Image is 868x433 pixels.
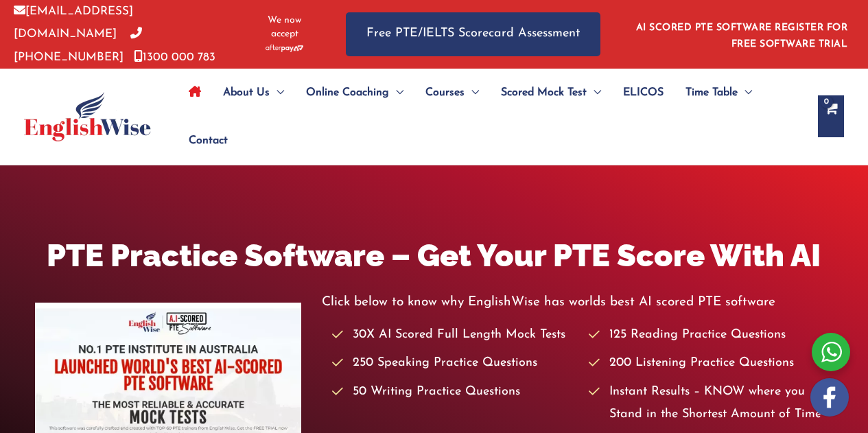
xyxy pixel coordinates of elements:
[24,92,151,141] img: cropped-ew-logo
[589,381,833,427] li: Instant Results – KNOW where you Stand in the Shortest Amount of Time
[178,69,804,165] nav: Site Navigation: Main Menu
[346,12,600,56] a: Free PTE/IELTS Scorecard Assessment
[35,234,834,277] h1: PTE Practice Software – Get Your PTE Score With AI
[332,352,576,375] li: 250 Speaking Practice Questions
[425,69,465,117] span: Courses
[623,69,664,117] span: ELICOS
[295,69,414,117] a: Online CoachingMenu Toggle
[389,69,403,117] span: Menu Toggle
[490,69,612,117] a: Scored Mock TestMenu Toggle
[134,51,215,63] a: 1300 000 783
[332,324,576,347] li: 30X AI Scored Full Length Mock Tests
[189,117,228,165] span: Contact
[306,69,389,117] span: Online Coaching
[178,117,228,165] a: Contact
[636,23,848,49] a: AI SCORED PTE SOFTWARE REGISTER FOR FREE SOFTWARE TRIAL
[257,14,312,41] span: We now accept
[589,352,833,375] li: 200 Listening Practice Questions
[270,69,284,117] span: Menu Toggle
[612,69,675,117] a: ELICOS
[589,324,833,347] li: 125 Reading Practice Questions
[587,69,601,117] span: Menu Toggle
[738,69,752,117] span: Menu Toggle
[685,69,738,117] span: Time Table
[465,69,479,117] span: Menu Toggle
[266,45,303,52] img: Afterpay-Logo
[414,69,490,117] a: CoursesMenu Toggle
[322,291,834,314] p: Click below to know why EnglishWise has worlds best AI scored PTE software
[212,69,295,117] a: About UsMenu Toggle
[818,95,844,137] a: View Shopping Cart, empty
[675,69,763,117] a: Time TableMenu Toggle
[223,69,270,117] span: About Us
[810,378,849,417] img: white-facebook.png
[14,28,142,62] a: [PHONE_NUMBER]
[628,12,854,56] aside: Header Widget 1
[501,69,587,117] span: Scored Mock Test
[14,5,133,40] a: [EMAIL_ADDRESS][DOMAIN_NAME]
[332,381,576,403] li: 50 Writing Practice Questions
